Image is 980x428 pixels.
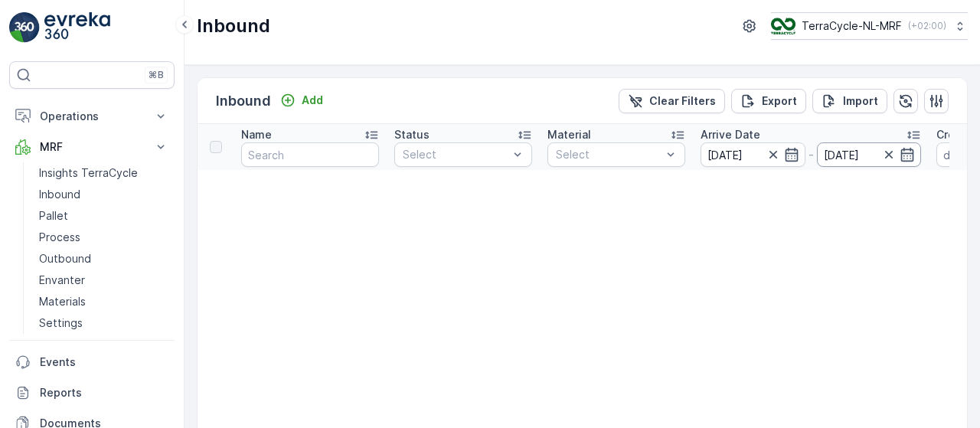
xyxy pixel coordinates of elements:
[33,205,175,227] a: Pallet
[39,273,85,288] p: Envanter
[771,12,968,40] button: TerraCycle-NL-MRF(+02:00)
[556,147,661,162] p: Select
[39,165,138,181] p: Insights TerraCycle
[619,89,725,113] button: Clear Filters
[701,127,760,142] p: Arrive Date
[817,142,922,167] input: dd/mm/yyyy
[44,12,110,43] img: logo_light-DOdMpM7g.png
[39,251,91,266] p: Outbound
[762,93,797,109] p: Export
[812,89,887,113] button: Import
[908,20,946,32] p: ( +02:00 )
[40,139,144,155] p: MRF
[403,147,508,162] p: Select
[33,270,175,291] a: Envanter
[33,248,175,270] a: Outbound
[843,93,878,109] p: Import
[40,109,144,124] p: Operations
[33,291,175,312] a: Materials
[39,208,68,224] p: Pallet
[33,227,175,248] a: Process
[302,93,323,108] p: Add
[649,93,716,109] p: Clear Filters
[9,132,175,162] button: MRF
[241,142,379,167] input: Search
[39,187,80,202] p: Inbound
[33,184,175,205] a: Inbound
[808,145,814,164] p: -
[274,91,329,109] button: Add
[216,90,271,112] p: Inbound
[9,12,40,43] img: logo
[547,127,591,142] p: Material
[39,230,80,245] p: Process
[39,294,86,309] p: Materials
[149,69,164,81] p: ⌘B
[9,377,175,408] a: Reports
[33,162,175,184] a: Insights TerraCycle
[394,127,430,142] p: Status
[9,347,175,377] a: Events
[731,89,806,113] button: Export
[40,354,168,370] p: Events
[771,18,795,34] img: TC_v739CUj.png
[39,315,83,331] p: Settings
[40,385,168,400] p: Reports
[241,127,272,142] p: Name
[701,142,805,167] input: dd/mm/yyyy
[197,14,270,38] p: Inbound
[9,101,175,132] button: Operations
[802,18,902,34] p: TerraCycle-NL-MRF
[33,312,175,334] a: Settings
